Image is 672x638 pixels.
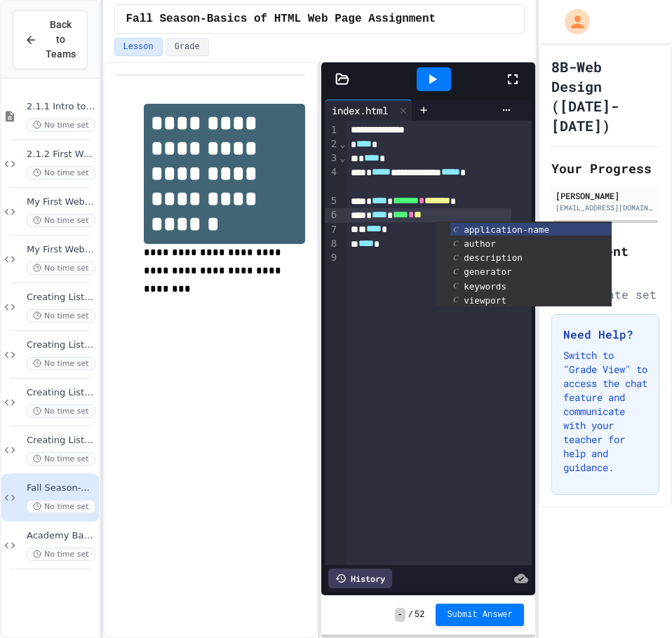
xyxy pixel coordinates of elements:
span: / [408,609,413,620]
span: generator [464,266,512,277]
button: Lesson [114,38,163,56]
span: No time set [27,405,95,418]
div: History [328,569,392,588]
div: [PERSON_NAME] [556,189,655,202]
div: 9 [325,251,339,265]
span: viewport [464,295,506,306]
div: 2 [325,137,339,151]
div: My Account [550,6,593,38]
span: author [464,238,496,249]
div: 3 [325,151,339,165]
div: 1 [325,123,339,137]
span: No time set [27,309,95,323]
span: My First Webpage Practice with Tags [27,196,96,208]
div: index.html [325,103,395,118]
span: 2.1.1 Intro to HTML [27,101,96,113]
span: No time set [27,262,95,275]
div: [EMAIL_ADDRESS][DOMAIN_NAME] [556,203,655,213]
span: description [464,252,523,263]
span: No time set [27,357,95,370]
span: My First Webpage On Your Own Asssignment [27,244,96,256]
span: Creating Lists On Your Own Assignment [27,435,96,447]
button: Grade [166,38,209,56]
h2: Your Progress [551,158,659,178]
span: 2.1.2 First Webpage [27,149,96,161]
span: No time set [27,548,95,561]
span: keywords [464,280,506,291]
span: Back to Teams [46,18,76,62]
span: Creating Lists Practice Assignment 2 [27,339,96,351]
span: Creating Lists Practice Assignment 1 [27,292,96,304]
span: Submit Answer [447,609,513,620]
div: 8 [325,237,339,251]
span: No time set [27,118,95,132]
span: 52 [415,609,424,620]
ul: Completions [436,222,612,306]
span: - [395,608,405,622]
span: Fall Season-Basics of HTML Web Page Assignment [27,482,96,494]
div: 6 [325,208,339,222]
button: Back to Teams [13,10,88,69]
span: No time set [27,214,95,227]
button: Submit Answer [436,604,524,626]
span: No time set [27,452,95,466]
div: 7 [325,223,339,237]
span: Fall Season-Basics of HTML Web Page Assignment [126,11,436,27]
span: Fold line [339,152,346,163]
span: No time set [27,166,95,179]
span: Creating Lists Practice Assignment 3 [27,387,96,399]
h3: Need Help? [563,326,647,343]
span: Academy Based Website Assignment [27,530,96,542]
span: No time set [27,500,95,513]
h1: 8B-Web Design ([DATE]-[DATE]) [551,57,659,135]
div: 4 [325,165,339,194]
span: application-name [464,224,549,235]
div: index.html [325,100,412,121]
p: Switch to "Grade View" to access the chat feature and communicate with your teacher for help and ... [563,348,647,475]
span: Fold line [339,138,346,149]
div: 5 [325,194,339,208]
